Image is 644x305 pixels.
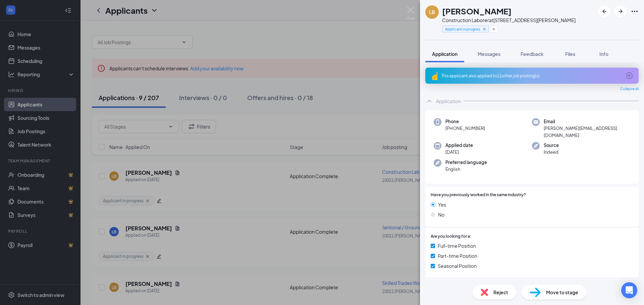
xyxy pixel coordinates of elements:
span: Are you looking for a: [431,233,471,240]
span: Seasonal Position [438,262,477,270]
span: English [445,166,487,172]
span: Full-time Position [438,242,476,249]
span: Application [432,51,458,57]
span: Reject [493,289,508,296]
div: Open Intercom Messenger [621,282,637,298]
svg: Plus [492,27,496,31]
svg: ChevronUp [425,97,433,105]
svg: ArrowRight [616,7,625,15]
span: Yes [438,201,446,208]
span: Applied date [445,142,473,149]
div: LB [429,9,435,15]
span: Collapse all [620,86,639,92]
div: Application [436,98,461,104]
button: ArrowRight [614,5,627,17]
span: Applicant in progress [445,26,480,32]
span: Messages [478,51,500,57]
span: Feedback [521,51,543,57]
span: Preferred language [445,159,487,166]
span: Part-time Position [438,252,477,259]
svg: Ellipses [631,7,639,15]
span: Indeed [544,149,559,155]
span: [DATE] [445,149,473,155]
button: Plus [490,25,497,32]
svg: ArrowCircle [625,72,633,80]
span: Info [599,51,608,57]
span: Have you previously worked in the same industry? [431,192,526,198]
span: Source [544,142,559,149]
span: Files [565,51,575,57]
span: Phone [445,118,485,125]
span: [PERSON_NAME][EMAIL_ADDRESS][DOMAIN_NAME] [544,125,630,139]
svg: ArrowLeftNew [600,7,608,15]
div: This applicant also applied to 11 other job posting(s) [441,73,621,79]
span: Email [544,118,630,125]
button: ArrowLeftNew [598,5,610,17]
h1: [PERSON_NAME] [442,5,512,17]
svg: Cross [482,27,487,31]
div: Construction Laborer at [STREET_ADDRESS][PERSON_NAME] [442,17,576,23]
span: Move to stage [546,289,578,296]
span: [PHONE_NUMBER] [445,125,485,132]
span: No [438,211,444,218]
